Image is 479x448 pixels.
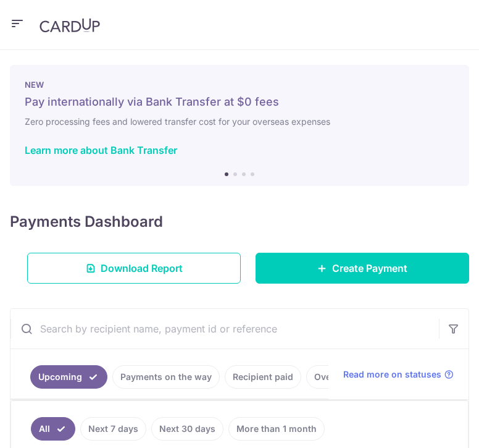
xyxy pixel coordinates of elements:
[25,114,454,129] h6: Zero processing fees and lowered transfer cost for your overseas expenses
[256,253,469,284] a: Create Payment
[10,211,163,233] h4: Payments Dashboard
[306,365,359,389] a: Overdue
[80,417,146,441] a: Next 7 days
[343,368,441,381] span: Read more on statuses
[112,365,220,389] a: Payments on the way
[31,417,75,441] a: All
[25,80,454,90] p: NEW
[40,18,100,33] img: CardUp
[30,365,107,389] a: Upcoming
[228,417,325,441] a: More than 1 month
[27,253,241,284] a: Download Report
[151,417,223,441] a: Next 30 days
[343,368,454,381] a: Read more on statuses
[10,309,439,349] input: Search by recipient name, payment id or reference
[101,261,183,276] span: Download Report
[225,365,301,389] a: Recipient paid
[25,144,177,156] a: Learn more about Bank Transfer
[25,95,454,109] h5: Pay internationally via Bank Transfer at $0 fees
[332,261,407,276] span: Create Payment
